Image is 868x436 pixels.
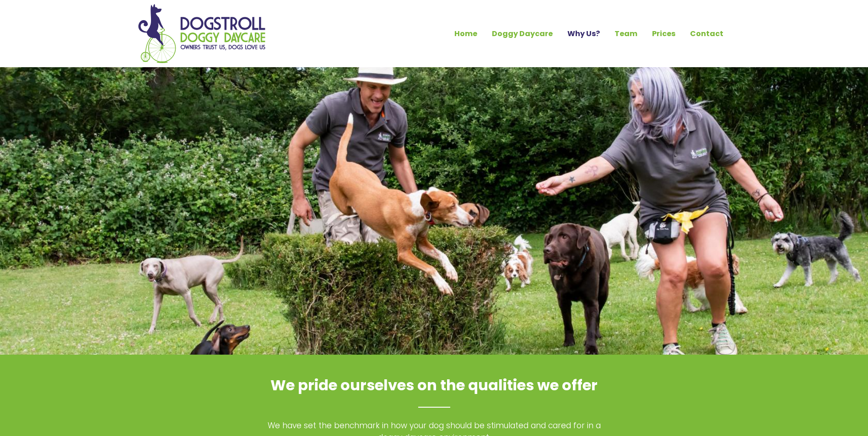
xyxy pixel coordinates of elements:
h2: We pride ourselves on the qualities we offer [261,377,607,408]
a: Team [607,26,645,42]
a: Why Us? [560,26,607,42]
a: Doggy Daycare [485,26,560,42]
a: Contact [683,26,731,42]
a: Prices [645,26,683,42]
a: Home [447,26,485,42]
img: Home [138,4,266,64]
